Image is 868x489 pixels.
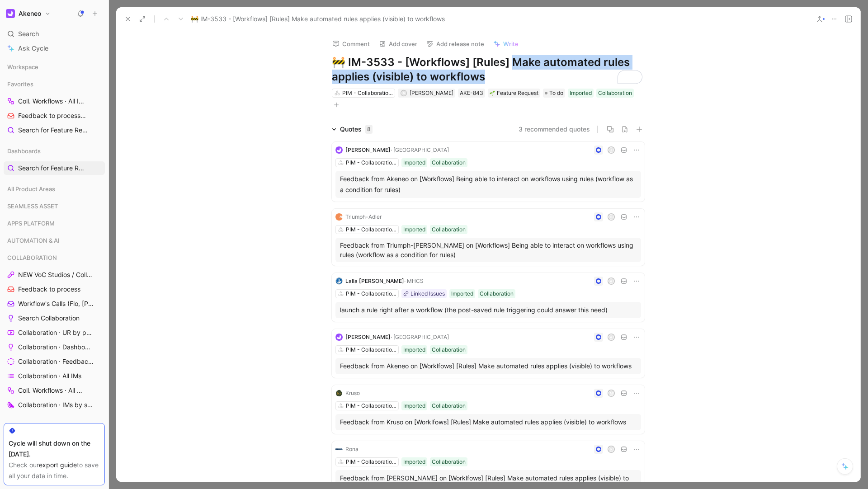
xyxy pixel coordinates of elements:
[422,38,488,50] button: Add release note
[543,89,565,98] div: To do
[4,182,105,196] div: All Product Areas
[345,146,391,153] span: [PERSON_NAME]
[18,299,97,308] span: Workflow's Calls (Flo, [PERSON_NAME], [PERSON_NAME])
[18,386,83,395] span: Coll. Workflows · All IMs
[18,357,94,366] span: Collaboration · Feedback by source
[335,277,343,285] img: logo
[346,158,396,167] div: PIM - Collaboration Workflows
[4,216,105,230] div: APPS PLATFORM
[4,123,105,137] a: Search for Feature Requests
[18,28,39,39] span: Search
[404,277,424,284] span: · MHCS
[18,164,85,173] span: Search for Feature Requests
[4,234,105,247] div: AUTOMATION & AI
[490,89,538,98] div: Feature Request
[340,305,637,315] div: launch a rule right after a workflow (the post-saved rule triggering could answer this need)
[480,289,514,298] div: Collaboration
[4,109,105,122] a: Feedback to processCOLLABORATION
[410,289,445,298] div: Linked Issues
[609,147,614,153] div: J
[4,7,53,20] button: AkeneoAkeneo
[7,219,55,228] span: APPS PLATFORM
[4,419,105,435] div: CORE AI
[365,125,373,134] div: 8
[4,234,105,250] div: AUTOMATION & AI
[335,334,343,341] img: logo
[4,77,105,91] div: Favorites
[4,161,105,175] a: Search for Feature Requests
[403,401,425,410] div: Imported
[4,297,105,310] a: Workflow's Calls (Flo, [PERSON_NAME], [PERSON_NAME])
[191,14,445,24] span: 🚧 IM-3533 - [Workflows] [Rules] Make automated rules applies (visible) to workflows
[4,60,105,74] div: Workspace
[342,89,393,98] div: PIM - Collaboration Workflows
[403,158,425,167] div: Imported
[18,314,80,323] span: Search Collaboration
[432,457,466,466] div: Collaboration
[609,214,614,220] div: B
[4,419,105,433] div: CORE AI
[401,90,406,95] div: A
[340,417,637,428] div: Feedback from Kruso on [Worklfows] [Rules] Make automated rules applies (visible) to workflows
[18,285,80,294] span: Feedback to process
[18,43,48,54] span: Ask Cycle
[4,398,105,412] a: Collaboration · IMs by status
[18,126,89,135] span: Search for Feature Requests
[4,94,105,108] a: Coll. Workflows · All IMs
[4,384,105,397] a: Coll. Workflows · All IMs
[489,38,523,50] button: Write
[4,199,105,213] div: SEAMLESS ASSET
[432,401,466,410] div: Collaboration
[7,253,57,262] span: COLLABORATION
[18,400,93,409] span: Collaboration · IMs by status
[19,9,41,18] h1: Akeneo
[4,144,105,175] div: DashboardsSearch for Feature Requests
[488,89,540,98] div: 🌱Feature Request
[403,225,425,234] div: Imported
[432,225,466,234] div: Collaboration
[503,40,519,48] span: Write
[4,340,105,354] a: Collaboration · Dashboard
[335,390,343,397] img: logo
[6,9,15,18] img: Akeneo
[609,390,614,396] div: M
[4,182,105,198] div: All Product Areas
[346,225,396,234] div: PIM - Collaboration Workflows
[18,111,89,121] span: Feedback to process
[549,89,563,98] span: To do
[7,184,55,193] span: All Product Areas
[490,90,495,96] img: 🌱
[391,146,449,153] span: · [GEOGRAPHIC_DATA]
[460,89,483,98] div: AKE-843
[18,97,90,106] span: Coll. Workflows · All IMs
[4,199,105,216] div: SEAMLESS ASSET
[4,355,105,368] a: Collaboration · Feedback by source
[4,42,105,55] a: Ask Cycle
[345,445,359,454] div: Rona
[332,55,645,84] h1: To enrich screen reader interactions, please activate Accessibility in Grammarly extension settings
[4,251,105,264] div: COLLABORATION
[4,268,105,282] a: NEW VoC Studios / Collaboration
[391,334,449,340] span: · [GEOGRAPHIC_DATA]
[7,62,38,71] span: Workspace
[345,334,391,340] span: [PERSON_NAME]
[335,213,343,221] img: logo
[345,277,404,284] span: Lalla [PERSON_NAME]
[609,334,614,340] div: A
[4,144,105,158] div: Dashboards
[609,278,614,284] div: A
[335,146,343,154] img: logo
[9,438,100,460] div: Cycle will shut down on the [DATE].
[346,345,396,354] div: PIM - Collaboration Workflows
[346,289,396,298] div: PIM - Collaboration Workflows
[403,345,425,354] div: Imported
[18,371,81,381] span: Collaboration · All IMs
[346,401,396,410] div: PIM - Collaboration Workflows
[410,89,453,96] span: [PERSON_NAME]
[9,460,100,481] div: Check our to save all your data in time.
[4,251,105,412] div: COLLABORATIONNEW VoC Studios / CollaborationFeedback to processWorkflow's Calls (Flo, [PERSON_NAM...
[432,345,466,354] div: Collaboration
[340,124,373,135] div: Quotes
[7,236,60,245] span: AUTOMATION & AI
[451,289,473,298] div: Imported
